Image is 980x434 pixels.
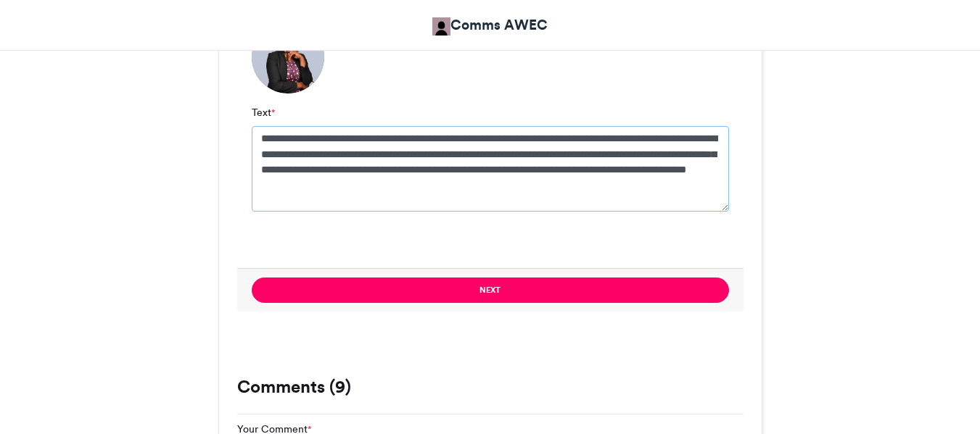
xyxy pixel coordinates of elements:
[252,277,729,303] button: Next
[432,14,548,36] a: Comms AWEC
[252,105,275,120] label: Text
[252,21,324,93] img: 1757321195.972-b2dcae4267c1926e4edbba7f5065fdc4d8f11412.png
[432,17,450,36] img: Comms AWEC
[237,378,744,396] h3: Comments (9)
